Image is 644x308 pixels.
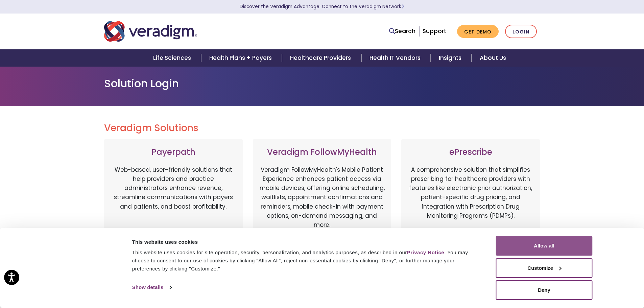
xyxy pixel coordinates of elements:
[431,49,472,67] a: Insights
[260,147,385,157] h3: Veradigm FollowMyHealth
[472,49,514,67] a: About Us
[132,248,481,273] div: This website uses cookies for site operation, security, personalization, and analytics purposes, ...
[260,165,385,230] p: Veradigm FollowMyHealth's Mobile Patient Experience enhances patient access via mobile devices, o...
[361,49,431,67] a: Health IT Vendors
[132,238,481,246] div: This website uses cookies
[496,280,593,300] button: Deny
[496,236,593,256] button: Allow all
[457,25,499,38] a: Get Demo
[505,25,537,39] a: Login
[104,20,197,43] img: Veradigm logo
[408,165,533,236] p: A comprehensive solution that simplifies prescribing for healthcare providers with features like ...
[423,27,446,35] a: Support
[104,122,540,134] h2: Veradigm Solutions
[111,147,236,157] h3: Payerpath
[389,27,415,36] a: Search
[282,49,361,67] a: Healthcare Providers
[408,147,533,157] h3: ePrescribe
[240,3,404,10] a: Discover the Veradigm Advantage: Connect to the Veradigm NetworkLearn More
[201,49,282,67] a: Health Plans + Payers
[111,165,236,236] p: Web-based, user-friendly solutions that help providers and practice administrators enhance revenu...
[132,282,171,292] a: Show details
[145,49,201,67] a: Life Sciences
[401,3,404,10] span: Learn More
[496,258,593,278] button: Customize
[407,250,444,255] a: Privacy Notice
[104,77,540,90] h1: Solution Login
